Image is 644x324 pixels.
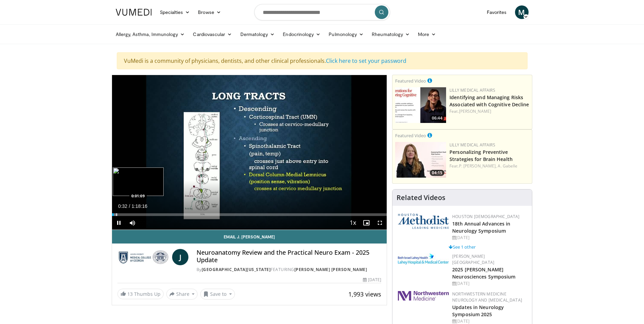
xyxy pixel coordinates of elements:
[483,5,511,19] a: Favorites
[449,149,513,162] a: Personalizing Preventive Strategies for Brain Health
[166,289,198,300] button: Share
[395,87,446,123] a: 06:44
[197,249,381,264] h4: Neuroanatomy Review and the Practical Neuro Exam - 2025 Update
[112,75,387,230] video-js: Video Player
[131,203,147,209] span: 1:18:16
[368,28,414,41] a: Rheumatology
[279,28,325,41] a: Endocrinology
[452,214,519,219] a: Houston [DEMOGRAPHIC_DATA]
[325,28,368,41] a: Pulmonology
[459,163,497,169] a: P. [PERSON_NAME],
[452,304,504,318] a: Updates in Neurology Symposium 2025
[363,277,381,283] div: [DATE]
[452,281,527,287] div: [DATE]
[373,216,387,230] button: Fullscreen
[117,289,164,299] a: 13 Thumbs Up
[346,216,360,230] button: Playback Rate
[395,87,446,123] img: fc5f84e2-5eb7-4c65-9fa9-08971b8c96b8.jpg.150x105_q85_crop-smart_upscale.jpg
[116,9,152,16] img: VuMedi Logo
[498,163,517,169] a: A. Gabelle
[398,214,449,229] img: 5e4488cc-e109-4a4e-9fd9-73bb9237ee91.png.150x105_q85_autocrop_double_scale_upscale_version-0.2.png
[117,249,169,265] img: Medical College of Georgia - Augusta University
[397,194,445,202] h4: Related Videos
[452,291,522,303] a: Northwestern Medicine Neurology and [MEDICAL_DATA]
[202,267,271,272] a: [GEOGRAPHIC_DATA][US_STATE]
[118,203,127,209] span: 0:32
[395,78,426,84] small: Featured Video
[414,28,440,41] a: More
[129,203,130,209] span: /
[430,170,444,176] span: 04:15
[254,4,390,20] input: Search topics, interventions
[360,216,373,230] button: Enable picture-in-picture mode
[449,163,529,169] div: Feat.
[395,142,446,178] img: c3be7821-a0a3-4187-927a-3bb177bd76b4.png.150x105_q85_crop-smart_upscale.jpg
[112,230,387,244] a: Email J. [PERSON_NAME]
[452,266,515,280] a: 2025 [PERSON_NAME] Neurosciences Symposium
[449,94,529,108] a: Identifying and Managing Risks Associated with Cognitive Decline
[126,216,139,230] button: Mute
[430,115,444,121] span: 06:44
[326,57,406,65] a: Click here to set your password
[452,220,510,234] a: 18th Annual Advances in Neurology Symposium
[449,87,495,93] a: Lilly Medical Affairs
[189,28,236,41] a: Cardiovascular
[112,216,126,230] button: Pause
[515,5,529,19] a: M
[348,290,381,298] span: 1,993 views
[294,267,367,272] a: [PERSON_NAME] [PERSON_NAME]
[156,5,194,19] a: Specialties
[112,213,387,216] div: Progress Bar
[398,253,449,265] img: e7977282-282c-4444-820d-7cc2733560fd.jpg.150x105_q85_autocrop_double_scale_upscale_version-0.2.jpg
[127,291,133,297] span: 13
[452,235,527,241] div: [DATE]
[449,108,529,114] div: Feat.
[172,249,188,265] a: J
[194,5,225,19] a: Browse
[449,244,476,250] a: See 1 other
[449,142,495,148] a: Lilly Medical Affairs
[197,267,381,273] div: By FEATURING
[395,142,446,178] a: 04:15
[398,291,449,301] img: 2a462fb6-9365-492a-ac79-3166a6f924d8.png.150x105_q85_autocrop_double_scale_upscale_version-0.2.jpg
[113,167,164,196] img: image.jpeg
[117,52,528,69] div: VuMedi is a community of physicians, dentists, and other clinical professionals.
[112,28,189,41] a: Allergy, Asthma, Immunology
[200,289,235,300] button: Save to
[236,28,279,41] a: Dermatology
[452,253,494,265] a: [PERSON_NAME][GEOGRAPHIC_DATA]
[395,132,426,139] small: Featured Video
[459,108,491,114] a: [PERSON_NAME]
